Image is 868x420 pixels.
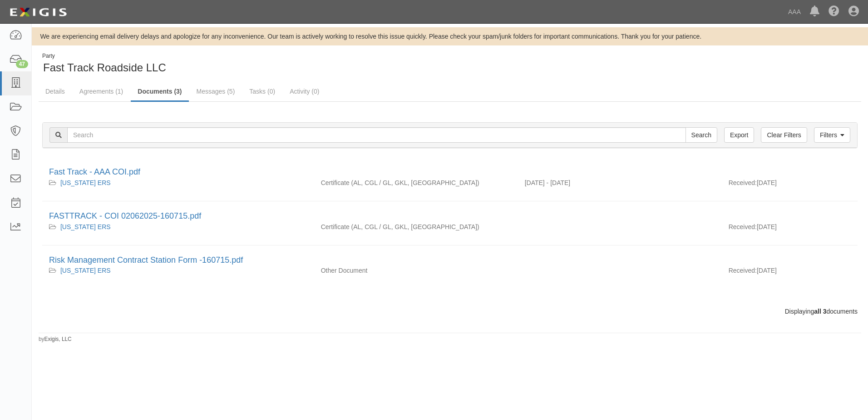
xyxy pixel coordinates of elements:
div: California ERS [49,266,307,275]
span: Fast Track Roadside LLC [43,61,166,74]
div: Fast Track - AAA COI.pdf [49,166,851,178]
a: FASTTRACK - COI 02062025-160715.pdf [49,211,201,220]
a: Exigis, LLC [44,336,72,342]
a: Tasks (0) [242,82,282,100]
input: Search [686,127,717,143]
a: Documents (3) [131,82,188,102]
a: [US_STATE] ERS [60,179,111,186]
p: Received: [729,266,757,275]
div: California ERS [49,178,307,187]
b: all 3 [814,308,826,315]
a: Messages (5) [190,82,242,100]
div: California ERS [49,222,307,231]
div: Effective 05/14/2025 - Expiration 05/14/2026 [518,178,722,187]
a: Export [724,127,754,143]
a: [US_STATE] ERS [60,267,111,274]
a: Agreements (1) [73,82,130,100]
i: Help Center - Complianz [829,6,839,17]
p: Received: [729,222,757,231]
small: by [39,335,72,343]
div: Fast Track Roadside LLC [39,52,443,75]
a: Clear Filters [761,127,807,143]
div: Auto Liability Commercial General Liability / Garage Liability Garage Keepers Liability On-Hook [314,222,518,231]
div: Auto Liability Commercial General Liability / Garage Liability Garage Keepers Liability On-Hook [314,178,518,187]
a: Risk Management Contract Station Form -160715.pdf [49,255,243,265]
div: Other Document [314,266,518,275]
div: 47 [16,60,28,68]
div: Displaying documents [35,307,864,316]
div: [DATE] [722,222,858,236]
a: Fast Track - AAA COI.pdf [49,167,140,176]
a: Details [39,82,72,100]
a: AAA [784,3,805,21]
div: [DATE] [722,178,858,192]
div: Party [42,52,166,60]
div: FASTTRACK - COI 02062025-160715.pdf [49,210,851,222]
a: Filters [814,127,850,143]
p: Received: [729,178,757,187]
div: Risk Management Contract Station Form -160715.pdf [49,255,851,266]
div: [DATE] [722,266,858,280]
a: [US_STATE] ERS [60,223,111,230]
div: Effective - Expiration [518,222,722,223]
img: logo-5460c22ac91f19d4615b14bd174203de0afe785f0fc80cf4dbbc73dc1793850b.png [7,4,69,20]
div: We are experiencing email delivery delays and apologize for any inconvenience. Our team is active... [32,32,868,41]
a: Activity (0) [283,82,326,100]
input: Search [67,127,686,143]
